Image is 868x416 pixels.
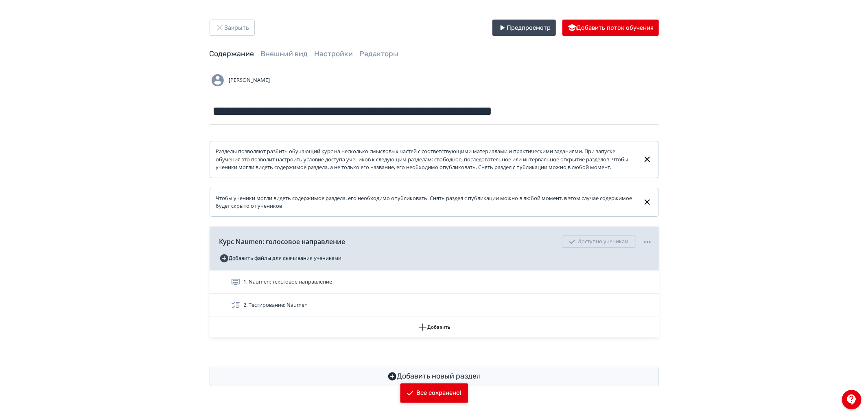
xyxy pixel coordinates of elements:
[261,49,308,58] a: Внешний вид
[315,49,353,58] a: Настройки
[244,301,308,309] span: 2. Тестирование: Naumen
[210,367,659,386] button: Добавить новый раздел
[219,237,345,247] span: Курс Naumen: голосовое направление
[360,49,399,58] a: Редакторы
[492,20,556,36] button: Предпросмотр
[210,271,659,294] div: 1. Naumen: текстовое направление
[216,147,636,172] div: Разделы позволяют разбить обучающий курс на несколько смысловых частей с соответствующими материа...
[562,20,659,36] button: Добавить поток обучения
[219,252,342,265] button: Добавить файлы для скачивания учениками
[416,389,461,397] div: Все сохранено!
[229,76,270,84] span: [PERSON_NAME]
[210,317,659,337] button: Добавить
[562,236,636,248] div: Доступно ученикам
[210,49,254,58] a: Содержание
[210,20,255,36] button: Закрыть
[244,278,332,286] span: 1. Naumen: текстовое направление
[216,194,636,210] div: Чтобы ученики могли видеть содержимое раздела, его необходимо опубликовать. Снять раздел с публик...
[210,294,659,317] div: 2. Тестирование: Naumen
